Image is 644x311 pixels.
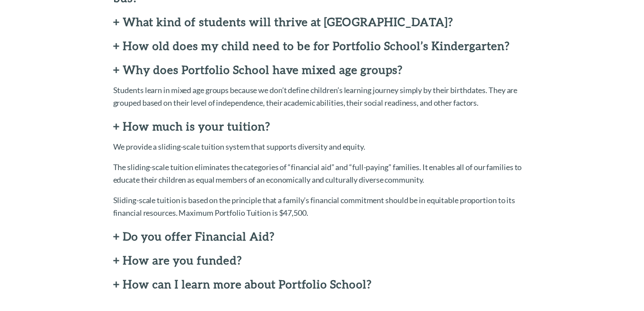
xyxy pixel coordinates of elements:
p: Students learn in mixed age groups because we don’t define children’s learning journey simply by ... [113,84,531,109]
p: The sliding-scale tuition eliminates the categories of “financial aid” and “full-paying” families... [113,161,531,186]
h2: + Why does Portfolio School have mixed age groups? [113,64,531,76]
h2: + How much is your tuition? [113,120,531,133]
h2: + Do you offer Financial Aid? [113,230,531,243]
p: Sliding-scale tuition is based on the principle that a family’s financial commitment should be in... [113,194,531,219]
h2: + What kind of students will thrive at [GEOGRAPHIC_DATA]? [113,16,531,28]
h2: + How are you funded? [113,254,531,267]
p: We provide a sliding-scale tuition system that supports diversity and equity. [113,140,531,153]
h2: + How can I learn more about Portfolio School? [113,278,531,291]
h2: + How old does my child need to be for Portfolio School’s Kindergarten? [113,40,531,52]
